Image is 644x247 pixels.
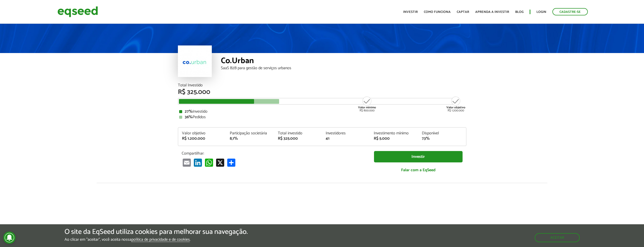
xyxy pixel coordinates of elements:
[358,96,377,112] div: R$ 800.000
[535,233,580,242] button: Aceitar
[215,158,225,167] a: X
[326,137,366,141] div: 41
[226,158,236,167] a: Compartilhar
[204,158,214,167] a: WhatsApp
[446,96,465,112] div: R$ 1.200.000
[179,110,465,114] div: Investido
[131,238,190,242] a: política de privacidade e de cookies
[65,228,248,236] h5: O site da EqSeed utiliza cookies para melhorar sua navegação.
[278,137,318,141] div: R$ 325.000
[278,131,318,135] div: Total investido
[57,5,98,18] img: EqSeed
[221,66,466,70] div: SaaS B2B para gestão de serviços urbanos
[552,8,588,15] a: Cadastre-se
[422,137,462,141] div: 73%
[422,131,462,135] div: Disponível
[182,137,222,141] div: R$ 1.200.000
[374,151,463,162] a: Investir
[182,131,222,135] div: Valor objetivo
[475,10,509,14] a: Aprenda a investir
[374,131,414,135] div: Investimento mínimo
[374,137,414,141] div: R$ 5.000
[182,151,366,156] p: Compartilhar:
[536,10,546,14] a: Login
[182,158,192,167] a: Email
[185,108,193,115] strong: 27%
[178,83,466,87] div: Total Investido
[515,10,524,14] a: Blog
[374,165,463,175] a: Falar com a EqSeed
[457,10,469,14] a: Captar
[403,10,418,14] a: Investir
[424,10,451,14] a: Como funciona
[221,57,466,66] div: Co.Urban
[193,158,203,167] a: LinkedIn
[230,131,270,135] div: Participação societária
[230,137,270,141] div: 8,1%
[326,131,366,135] div: Investidores
[179,115,465,119] div: Pedidos
[178,89,466,95] div: R$ 325.000
[446,105,465,110] strong: Valor objetivo
[185,114,193,120] strong: 36%
[358,105,376,110] strong: Valor mínimo
[65,237,248,242] p: Ao clicar em "aceitar", você aceita nossa .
